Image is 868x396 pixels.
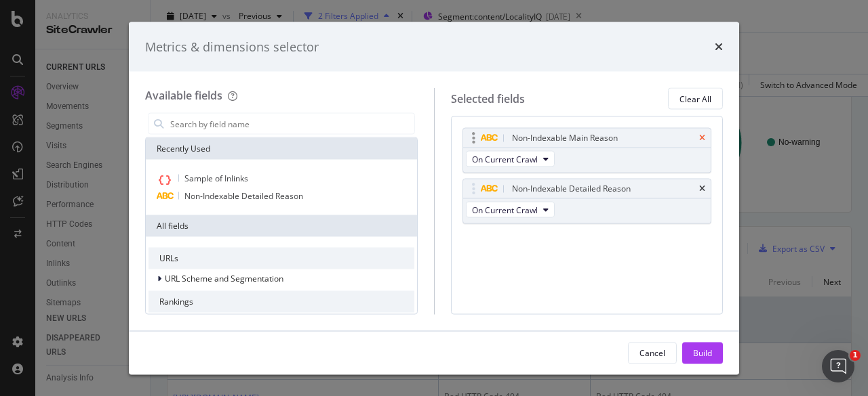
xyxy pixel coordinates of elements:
div: Build [693,347,712,358]
div: URLs [149,248,414,269]
button: On Current Crawl [466,151,555,167]
div: Non-Indexable Detailed Reason [512,182,631,196]
span: On Current Crawl [472,204,538,215]
div: Metrics & dimensions selector [145,38,319,56]
span: 1 [850,350,861,361]
button: On Current Crawl [466,202,555,218]
div: Recently Used [146,138,417,160]
div: Cancel [639,347,665,358]
button: Build [682,342,723,364]
div: modal [129,22,739,374]
button: Clear All [668,88,723,110]
div: Non-Indexable Main ReasontimesOn Current Crawl [462,128,712,173]
div: Non-Indexable Detailed ReasontimesOn Current Crawl [462,179,712,224]
span: Sample of Inlinks [184,173,248,184]
div: times [699,185,705,193]
div: Available fields [145,88,222,103]
span: URL Scheme and Segmentation [165,273,283,284]
span: Non-Indexable Detailed Reason [184,190,303,202]
div: Selected fields [451,91,525,106]
iframe: Intercom live chat [822,350,854,382]
input: Search by field name [169,114,414,134]
div: All fields [146,215,417,237]
div: Non-Indexable Main Reason [512,131,618,145]
div: times [715,38,723,56]
button: Cancel [628,342,677,364]
div: Rankings [149,291,414,313]
div: times [699,134,705,142]
span: On Current Crawl [472,153,538,164]
div: Clear All [679,93,711,104]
